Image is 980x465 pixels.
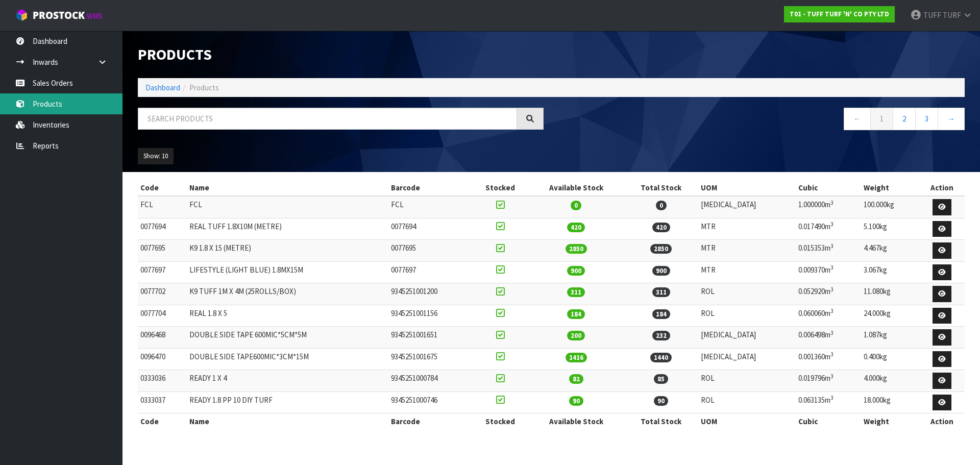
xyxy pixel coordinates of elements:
[796,196,861,218] td: 1.000000m
[569,374,583,384] span: 82
[15,9,28,21] img: cube-alt.png
[830,286,834,293] sup: 3
[796,283,861,305] td: 0.052920m
[138,46,544,63] h1: Products
[938,108,965,130] a: →
[138,305,187,327] td: 0077704
[650,353,672,362] span: 1440
[189,83,219,92] span: Products
[388,391,472,413] td: 9345251000746
[698,218,796,240] td: MTR
[138,261,187,283] td: 0077697
[187,261,388,283] td: LIFESTYLE (LIGHT BLUE) 1.8MX15M
[388,240,472,262] td: 0077695
[861,348,919,370] td: 0.400kg
[919,180,965,196] th: Action
[567,266,585,276] span: 900
[472,180,528,196] th: Stocked
[566,353,587,362] span: 1416
[138,108,517,130] input: Search products
[567,223,585,232] span: 420
[138,413,187,430] th: Code
[138,218,187,240] td: 0077694
[830,242,834,250] sup: 3
[830,221,834,228] sup: 3
[566,244,587,254] span: 2850
[796,261,861,283] td: 0.009370m
[790,10,889,18] strong: T01 - TUFF TURF 'N' CO PTY LTD
[698,261,796,283] td: MTR
[830,307,834,314] sup: 3
[138,240,187,262] td: 0077695
[893,108,916,130] a: 2
[187,327,388,349] td: DOUBLE SIDE TAPE 600MIC*5CM*5M
[571,201,581,210] span: 0
[830,329,834,336] sup: 3
[844,108,871,130] a: ←
[698,196,796,218] td: [MEDICAL_DATA]
[796,218,861,240] td: 0.017490m
[567,331,585,340] span: 200
[830,351,834,358] sup: 3
[187,348,388,370] td: DOUBLE SIDE TAPE600MIC*3CM*15M
[923,10,961,20] span: TUFF TURF
[652,287,670,297] span: 311
[796,370,861,392] td: 0.019796m
[388,196,472,218] td: FCL
[861,283,919,305] td: 11.080kg
[698,370,796,392] td: ROL
[388,261,472,283] td: 0077697
[654,374,668,384] span: 85
[624,180,699,196] th: Total Stock
[861,261,919,283] td: 3.067kg
[388,180,472,196] th: Barcode
[388,327,472,349] td: 9345251001651
[796,327,861,349] td: 0.006498m
[187,240,388,262] td: K9 1.8 X 15 (METRE)
[654,396,668,406] span: 90
[569,396,583,406] span: 90
[567,287,585,297] span: 311
[698,391,796,413] td: ROL
[650,244,672,254] span: 2850
[138,196,187,218] td: FCL
[915,108,938,130] a: 3
[698,180,796,196] th: UOM
[138,283,187,305] td: 0077702
[567,309,585,319] span: 184
[388,348,472,370] td: 9345251001675
[861,391,919,413] td: 18.000kg
[919,413,965,430] th: Action
[652,331,670,340] span: 232
[187,218,388,240] td: REAL TUFF 1.8X10M (METRE)
[187,370,388,392] td: READY 1 X 4
[652,266,670,276] span: 900
[796,180,861,196] th: Cubic
[656,201,667,210] span: 0
[187,305,388,327] td: REAL 1.8 X 5
[33,9,85,22] span: ProStock
[796,348,861,370] td: 0.001360m
[698,240,796,262] td: MTR
[187,283,388,305] td: K9 TUFF 1M X 4M (25ROLLS/BOX)
[388,370,472,392] td: 9345251000784
[830,264,834,271] sup: 3
[830,373,834,380] sup: 3
[698,348,796,370] td: [MEDICAL_DATA]
[861,180,919,196] th: Weight
[138,180,187,196] th: Code
[861,196,919,218] td: 100.000kg
[796,413,861,430] th: Cubic
[138,370,187,392] td: 0333036
[187,196,388,218] td: FCL
[870,108,893,130] a: 1
[652,223,670,232] span: 420
[472,413,528,430] th: Stocked
[861,218,919,240] td: 5.100kg
[861,305,919,327] td: 24.000kg
[87,11,103,21] small: WMS
[830,199,834,206] sup: 3
[138,327,187,349] td: 0096468
[796,391,861,413] td: 0.063135m
[528,180,624,196] th: Available Stock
